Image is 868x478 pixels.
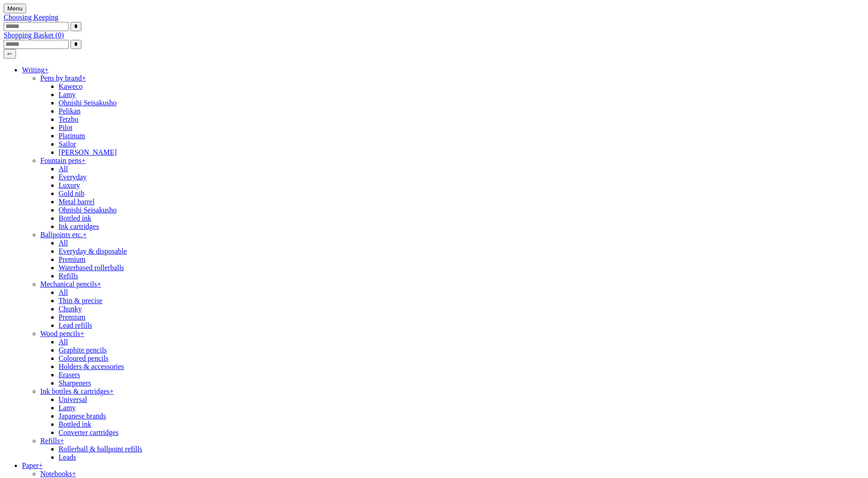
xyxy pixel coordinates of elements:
[59,82,82,90] a: Kaweco
[59,148,117,156] a: [PERSON_NAME]
[59,206,117,214] a: Ohnishi Seisakusho
[110,387,114,395] span: +
[59,354,108,362] a: Coloured pencils
[40,387,114,395] a: Ink bottles & cartridges+
[59,404,75,412] a: Lamy
[40,437,64,445] a: Refills+
[81,157,86,164] span: +
[59,124,72,131] a: Pilot
[59,198,95,206] a: Metal barrel
[59,173,86,181] a: Everyday
[59,346,107,354] a: Graphite pencils
[22,462,43,469] a: Paper+
[82,231,86,239] span: +
[59,396,87,403] a: Universal
[59,247,127,255] a: Everyday & disposable
[59,305,82,313] a: Chunky
[4,31,64,39] a: Shopping Basket (0)
[59,272,78,280] a: Refills
[82,74,86,82] span: +
[59,313,86,321] a: Premium
[59,297,102,304] a: Thin & precise
[59,140,76,148] a: Sailor
[72,470,76,478] span: +
[97,280,101,288] span: +
[59,420,92,428] a: Bottled ink
[59,412,106,420] a: Japanese brands
[59,429,119,436] a: Converter cartridges
[4,4,26,13] button: Menu
[59,453,76,461] a: Leads
[38,462,43,469] span: +
[40,280,101,288] a: Mechanical pencils+
[4,49,16,59] button: ⤺
[60,437,64,445] span: +
[59,99,117,107] a: Ohnishi Seisakusho
[59,132,85,140] a: Platinum
[59,91,75,98] a: Lamy
[40,330,84,337] a: Wood pencils+
[59,288,68,296] a: All
[59,338,68,346] a: All
[59,239,68,247] a: All
[40,470,76,478] a: Notebooks+
[59,255,86,263] a: Premium
[59,190,84,197] a: Gold nib
[59,379,91,387] a: Sharpeners
[40,74,86,82] a: Pens by brand+
[80,330,84,337] span: +
[59,264,124,272] a: Waterbased rollerballs
[59,321,92,329] a: Lead refills
[59,363,124,370] a: Holders & accessories
[59,223,99,230] a: Ink cartridges
[40,231,86,239] a: Ballpoints etc.+
[59,445,142,453] a: Rollerball & ballpoint refills
[40,157,86,164] a: Fountain pens+
[4,13,59,21] a: Choosing Keeping
[59,371,80,379] a: Erasers
[59,181,80,189] a: Luxury
[59,115,78,123] a: Tetzbo
[59,107,81,115] a: Pelikan
[44,66,49,74] span: +
[22,66,49,74] a: Writing+
[59,214,92,222] a: Bottled ink
[59,165,68,173] a: All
